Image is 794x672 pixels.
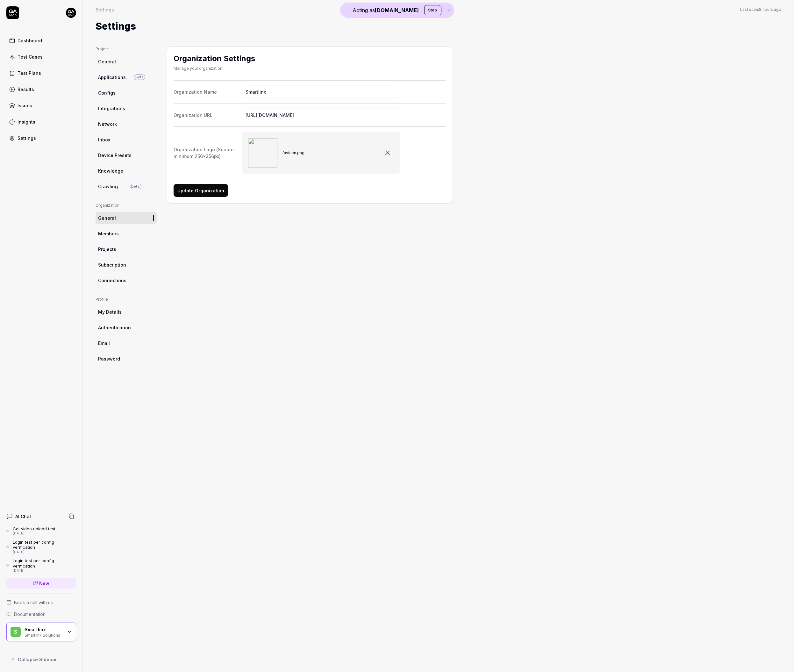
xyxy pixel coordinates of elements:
div: Manage your organization [174,66,255,71]
div: Insights [18,118,35,125]
a: Issues [6,99,76,112]
a: Members [96,228,157,239]
span: Email [98,340,110,347]
span: Projects [98,246,116,253]
a: Configs [96,87,157,99]
a: Projects [96,243,157,255]
button: Last scan:8 hours ago [740,7,781,12]
span: General [98,215,116,221]
a: Test Plans [6,67,76,79]
a: ApplicationsBeta [96,71,157,83]
a: Subscription [96,259,157,271]
div: Project [96,46,157,52]
span: Collapse Sidebar [18,656,57,663]
a: Authentication [96,322,157,333]
span: Beta [134,75,145,80]
a: Settings [6,132,76,144]
a: Password [96,353,157,365]
div: Cat video upload test [13,526,55,531]
div: Organization [96,203,157,208]
div: Settings [18,135,36,141]
span: Integrations [98,105,125,112]
a: General [96,212,157,224]
time: 8 hours ago [759,7,781,12]
span: Last scan: [740,7,781,12]
span: General [98,58,116,65]
span: New [39,580,50,587]
div: Settings [96,6,114,13]
a: Test Cases [6,51,76,63]
div: [DATE] [13,550,76,554]
div: Results [18,86,34,93]
a: Device Presets [96,149,157,161]
span: Connections [98,277,126,284]
div: Smartlinx Solutions [25,632,63,637]
div: [DATE] [13,531,55,536]
div: Profile [96,297,157,302]
a: Email [96,337,157,349]
span: Authentication [98,324,131,331]
h1: Settings [96,19,136,33]
a: Insights [6,116,76,128]
a: Network [96,118,157,130]
a: Documentation [6,611,76,618]
div: Organization Logo (Square minimum 256x256px) [174,146,242,160]
a: Knowledge [96,165,157,177]
h2: Organization Settings [174,53,255,64]
button: Update Organization [174,184,228,197]
div: Smartlinx [25,627,63,633]
img: 7ccf6c19-61ad-4a6c-8811-018b02a1b829.jpg [66,8,76,18]
span: Inbox [98,136,110,143]
div: Test Plans [18,70,41,76]
a: Cat video upload test[DATE] [6,526,76,536]
span: My Details [98,309,122,315]
span: Knowledge [98,168,123,174]
div: Organization Name [174,89,242,95]
a: General [96,56,157,68]
span: S [11,627,21,637]
a: Login test per config verification[DATE] [6,558,76,573]
a: Results [6,83,76,96]
div: Login test per config verification [13,558,76,568]
button: Stop [424,5,441,15]
input: Organization URL [242,109,400,121]
button: favicon.png [381,147,394,159]
span: Documentation [14,611,46,618]
a: Book a call with us [6,599,76,606]
span: Device Presets [98,152,132,159]
span: Beta [130,184,141,189]
h4: AI Chat [15,513,31,520]
input: Organization Name [242,86,400,98]
span: Configs [98,89,116,96]
a: New [6,578,76,589]
div: Issues [18,102,32,109]
a: Inbox [96,134,157,146]
span: Book a call with us [14,599,53,606]
a: Connections [96,275,157,286]
a: My Details [96,306,157,318]
div: [DATE] [13,568,76,573]
a: Login test per config verification[DATE] [6,540,76,554]
div: Dashboard [18,37,42,44]
a: Dashboard [6,34,76,47]
a: CrawlingBeta [96,181,157,192]
span: Subscription [98,261,126,268]
span: Applications [98,74,126,81]
button: Collapse Sidebar [6,653,76,666]
div: Test Cases [18,54,43,60]
span: Crawling [98,183,118,190]
span: Members [98,230,119,237]
div: Login test per config verification [13,540,76,550]
div: Organization URL [174,112,242,118]
span: Password [98,355,120,362]
span: Network [98,121,117,127]
span: favicon.png [283,150,376,156]
button: SSmartlinxSmartlinx Solutions [6,623,76,642]
a: Integrations [96,103,157,114]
